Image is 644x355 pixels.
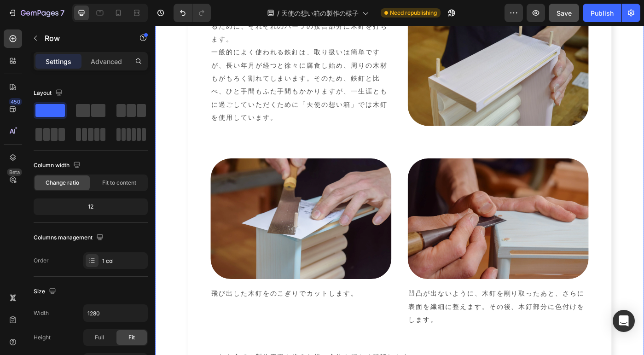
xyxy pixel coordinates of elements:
div: 12 [35,200,146,213]
div: Order [34,256,49,265]
span: Need republishing [390,9,437,17]
div: 1 col [102,257,145,265]
input: Auto [84,305,147,321]
span: / [277,8,279,18]
div: Size [34,285,58,298]
span: 天使の想い箱の製作の様子 [281,8,359,18]
div: Column width [34,159,82,172]
div: Columns management [34,232,105,244]
img: gempages_464591402135717053-e309b13f-4580-4c41-a973-4546e6252588.png [63,150,267,286]
span: Change ratio [46,179,79,187]
button: 7 [4,4,69,22]
div: Open Intercom Messenger [613,310,635,332]
iframe: Design area [155,26,644,355]
p: Row [45,33,123,44]
div: Undo/Redo [174,4,211,22]
p: Settings [46,57,71,66]
button: Save [549,4,579,22]
span: Fit [128,333,135,342]
div: Width [34,309,49,317]
button: Publish [583,4,621,22]
p: 飛び出した木釘をのこぎりでカットします。 [64,294,266,309]
span: Full [95,333,104,342]
p: 7 [60,7,64,18]
p: 凹凸が出ないように、木釘を削り取ったあと、さらに表面を繊細に整えます。その後、木釘部分に色付けをします。 [286,294,489,338]
span: Fit to content [102,179,136,187]
span: Save [557,9,572,17]
div: 450 [9,98,22,105]
div: Height [34,333,51,342]
div: Beta [7,169,22,176]
p: Advanced [91,57,122,66]
div: Publish [591,8,614,18]
div: Layout [34,87,64,99]
img: gempages_464591402135717053-4b06d273-f9d6-4a95-820a-a8ee1ecf81a6.png [285,150,490,286]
